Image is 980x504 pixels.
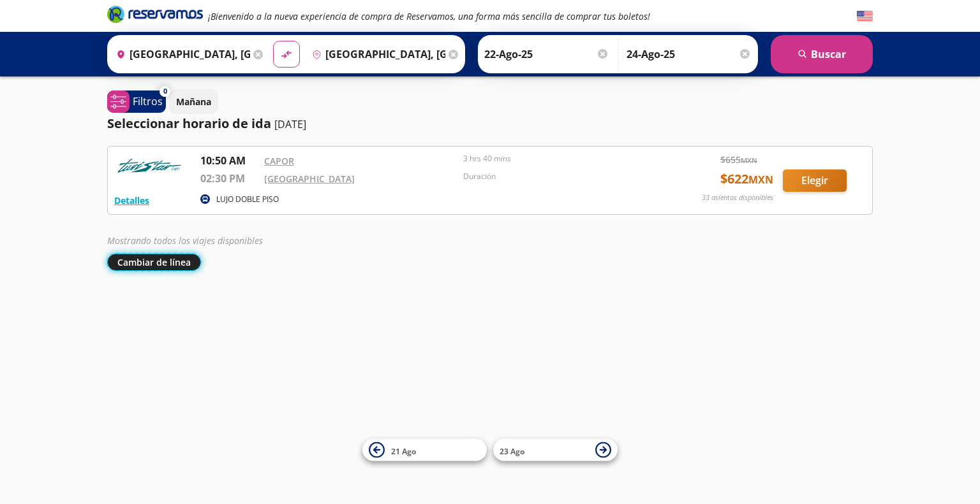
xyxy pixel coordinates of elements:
[391,445,416,456] span: 21 Ago
[484,38,609,70] input: Elegir Fecha
[111,38,250,70] input: Buscar Origen
[107,4,203,24] i: Brand Logo
[107,114,271,133] p: Seleccionar horario de ida
[200,153,258,168] p: 10:50 AM
[169,89,218,114] button: Mañana
[702,192,773,203] p: 33 asientos disponibles
[627,38,752,70] input: Opcional
[857,8,873,24] button: English
[463,171,656,182] p: Duración
[274,117,306,132] p: [DATE]
[264,173,355,185] a: [GEOGRAPHIC_DATA]
[493,439,618,461] button: 23 Ago
[741,155,757,165] small: MXN
[107,90,166,113] button: 0Filtros
[200,171,258,186] p: 02:30 PM
[500,445,524,456] span: 23 Ago
[463,153,656,164] p: 3 hrs 40 mins
[107,254,201,271] button: Cambiar de línea
[163,86,167,97] span: 0
[208,10,650,22] em: ¡Bienvenido a la nueva experiencia de compra de Reservamos, una forma más sencilla de comprar tus...
[107,234,263,247] em: Mostrando todos los viajes disponibles
[771,35,873,73] button: Buscar
[114,194,149,207] button: Detalles
[176,95,211,108] p: Mañana
[307,38,446,70] input: Buscar Destino
[107,4,203,27] a: Brand Logo
[720,153,757,166] span: $ 655
[783,169,847,192] button: Elegir
[748,173,773,187] small: MXN
[362,439,487,461] button: 21 Ago
[114,153,184,178] img: RESERVAMOS
[264,155,294,167] a: CAPOR
[133,94,163,109] p: Filtros
[216,194,279,205] p: LUJO DOBLE PISO
[720,169,773,189] span: $ 622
